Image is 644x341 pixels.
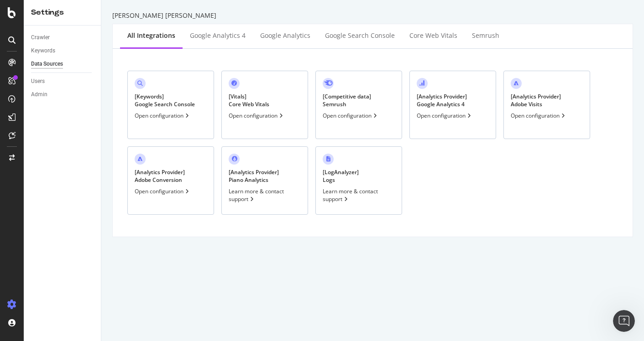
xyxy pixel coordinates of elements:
a: Crawler [31,33,94,42]
div: Google Analytics [260,31,310,40]
div: Admin [31,90,47,99]
div: All integrations [127,31,175,40]
div: [ Analytics Provider ] Adobe Conversion [135,168,185,184]
div: [ Analytics Provider ] Google Analytics 4 [417,93,467,108]
div: Core Web Vitals [409,31,457,40]
div: [PERSON_NAME] [PERSON_NAME] [112,11,633,20]
div: Users [31,77,45,86]
div: Open configuration [323,112,379,119]
iframe: Intercom live chat [613,310,635,332]
div: Learn more & contact support [229,187,301,203]
div: [ Analytics Provider ] Piano Analytics [229,168,279,184]
div: Open configuration [135,187,191,195]
div: Keywords [31,46,55,56]
div: Data Sources [31,59,63,69]
a: Keywords [31,46,94,56]
a: Data Sources [31,59,94,69]
div: Settings [31,7,94,18]
div: [ Vitals ] Core Web Vitals [229,93,269,108]
div: [ Competitive data ] Semrush [323,93,371,108]
div: [ Keywords ] Google Search Console [135,93,195,108]
div: Learn more & contact support [323,187,395,203]
div: Open configuration [417,112,473,119]
div: Open configuration [135,112,191,119]
a: Admin [31,90,94,99]
div: Google Search Console [325,31,395,40]
div: [ Analytics Provider ] Adobe Visits [511,93,561,108]
div: Semrush [472,31,499,40]
a: Users [31,77,94,86]
div: Google Analytics 4 [190,31,246,40]
div: Open configuration [511,112,567,119]
div: Open configuration [229,112,285,119]
div: [ LogAnalyzer ] Logs [323,168,359,184]
div: Crawler [31,33,50,42]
